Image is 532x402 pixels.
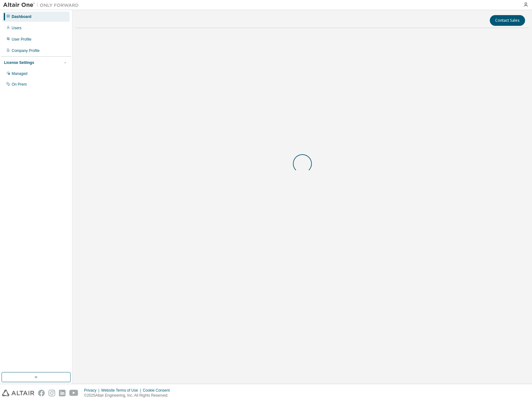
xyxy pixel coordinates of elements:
[101,388,143,393] div: Website Terms of Use
[49,390,55,396] img: instagram.svg
[69,390,78,396] img: youtube.svg
[3,2,82,8] img: Altair One
[143,388,173,393] div: Cookie Consent
[12,14,31,19] div: Dashboard
[59,390,66,396] img: linkedin.svg
[12,82,27,87] div: On Prem
[490,15,525,26] button: Contact Sales
[4,60,34,65] div: License Settings
[2,390,34,396] img: altair_logo.svg
[84,393,174,398] p: © 2025 Altair Engineering, Inc. All Rights Reserved.
[38,390,45,396] img: facebook.svg
[12,48,40,53] div: Company Profile
[12,25,21,31] div: Users
[12,71,27,76] div: Managed
[84,388,101,393] div: Privacy
[12,37,31,42] div: User Profile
